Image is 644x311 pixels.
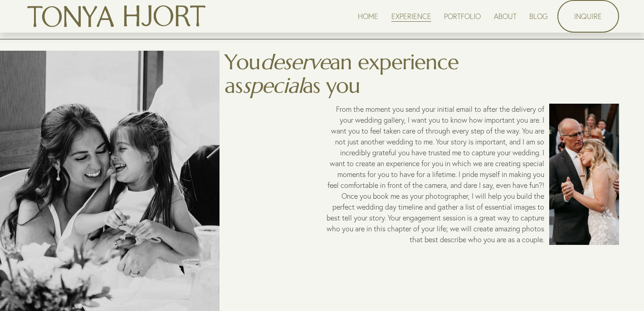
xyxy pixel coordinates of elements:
[260,49,330,75] em: deserve
[224,49,260,75] span: You
[391,10,431,22] a: EXPERIENCE
[358,10,378,22] a: HOME
[494,10,517,22] a: ABOUT
[444,10,481,22] a: PORTFOLIO
[25,1,207,31] img: Tonya Hjort
[224,49,459,99] span: an experience as as you
[529,10,548,22] a: BLOG
[243,72,302,99] em: special
[325,104,544,245] p: From the moment you send your initial email to after the delivery of your wedding gallery, I want...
